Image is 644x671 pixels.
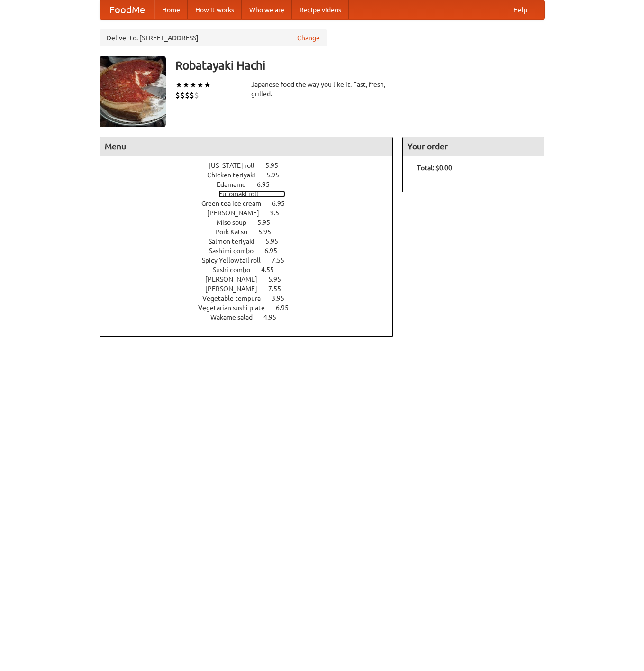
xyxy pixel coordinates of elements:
span: Green tea ice cream [201,200,271,207]
span: 5.95 [265,162,288,169]
span: Vegetable tempura [202,294,270,302]
span: 5.95 [268,276,290,283]
a: Change [297,33,320,43]
span: 5.95 [265,238,288,245]
span: 7.55 [272,257,294,264]
span: [US_STATE] roll [209,162,264,169]
span: [PERSON_NAME] [205,276,267,283]
a: [PERSON_NAME] 9.5 [207,209,297,217]
li: ★ [204,80,211,90]
a: Wakame salad 4.95 [210,313,294,321]
li: ★ [190,80,197,90]
span: Futomaki roll [218,190,268,198]
span: 9.5 [270,209,289,217]
img: angular.jpg [100,56,166,127]
span: Pork Katsu [215,228,257,236]
h4: Menu [100,137,393,156]
a: Pork Katsu 5.95 [215,228,289,236]
span: [PERSON_NAME] [207,209,269,217]
b: Total: $0.00 [417,164,452,172]
span: Salmon teriyaki [209,238,264,245]
li: ★ [197,80,204,90]
a: FoodMe [100,0,154,19]
span: Sushi combo [213,266,260,274]
li: $ [175,90,180,101]
span: 6.95 [272,200,294,207]
span: [PERSON_NAME] [205,285,267,293]
a: Futomaki roll [218,190,285,198]
span: 6.95 [264,247,287,255]
a: Sashimi combo 6.95 [209,247,295,255]
span: Chicken teriyaki [207,171,265,179]
li: $ [180,90,185,101]
li: ★ [175,80,182,90]
div: Deliver to: [STREET_ADDRESS] [100,29,327,46]
h4: Your order [403,137,544,156]
a: [PERSON_NAME] 7.55 [205,285,299,293]
a: [US_STATE] roll 5.95 [209,162,296,169]
a: Edamame 6.95 [217,181,287,188]
a: Chicken teriyaki 5.95 [207,171,297,179]
a: [PERSON_NAME] 5.95 [205,276,299,283]
span: Wakame salad [210,313,262,321]
li: $ [185,90,190,101]
a: Vegetable tempura 3.95 [202,294,302,302]
span: 6.95 [276,304,298,312]
li: $ [194,90,199,101]
a: Spicy Yellowtail roll 7.55 [202,257,302,264]
span: 5.95 [266,171,289,179]
a: Sushi combo 4.55 [213,266,291,274]
a: How it works [188,0,242,19]
span: Vegetarian sushi plate [198,304,274,312]
a: Home [154,0,188,19]
span: Miso soup [217,219,256,226]
a: Help [506,0,535,19]
span: 3.95 [272,294,294,302]
span: 7.55 [268,285,290,293]
a: Who we are [242,0,292,19]
a: Miso soup 5.95 [217,219,288,226]
li: ★ [182,80,190,90]
span: Edamame [217,181,255,188]
span: Spicy Yellowtail roll [202,257,270,264]
span: 5.95 [257,219,280,226]
span: 6.95 [257,181,279,188]
li: $ [190,90,194,101]
span: 4.95 [263,313,286,321]
span: 5.95 [258,228,281,236]
a: Green tea ice cream 6.95 [201,200,302,207]
a: Salmon teriyaki 5.95 [209,238,296,245]
a: Vegetarian sushi plate 6.95 [198,304,306,312]
a: Recipe videos [292,0,349,19]
div: Japanese food the way you like it. Fast, fresh, grilled. [251,80,393,99]
span: Sashimi combo [209,247,263,255]
h3: Robatayaki Hachi [175,56,545,75]
span: 4.55 [261,266,283,274]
